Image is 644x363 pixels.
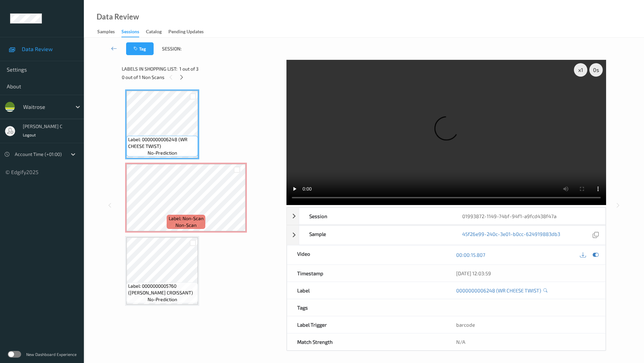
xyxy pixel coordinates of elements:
div: Label [287,282,446,299]
div: Label Trigger [287,316,446,333]
div: Tags [287,299,446,316]
span: Labels in shopping list: [122,66,177,72]
div: Sample45f26e99-240c-3e01-b0cc-624919883db3 [287,225,606,245]
div: 01993872-1149-74bf-94f1-a9fcd438f47a [452,208,605,225]
span: Label: 0000000006248 (WR CHEESE TWIST) [128,136,196,150]
div: Pending Updates [168,28,204,37]
div: x 1 [574,63,587,77]
a: Catalog [146,27,168,37]
div: Sessions [121,28,139,37]
a: 0000000006248 (WR CHEESE TWIST) [456,287,541,294]
div: Session [299,208,452,225]
span: no-prediction [148,150,177,156]
span: no-prediction [148,296,177,303]
a: Samples [97,27,121,37]
div: Catalog [146,28,162,37]
div: Samples [97,28,115,37]
div: Sample [299,226,452,245]
a: 00:00:15.807 [456,251,485,258]
span: Label: 0000000005760 ([PERSON_NAME] CROISSANT) [128,283,196,296]
span: Label: Non-Scan [169,215,204,222]
div: 0 out of 1 Non Scans [122,73,282,81]
a: Sessions [121,27,146,37]
span: Session: [162,45,181,52]
div: 0 s [589,63,603,77]
span: 1 out of 3 [179,66,199,72]
div: Data Review [97,13,139,20]
div: [DATE] 12:03:59 [456,270,595,277]
div: Video [287,245,446,265]
a: Pending Updates [168,27,210,37]
a: 45f26e99-240c-3e01-b0cc-624919883db3 [462,231,560,240]
span: non-scan [175,222,197,229]
div: N/A [446,333,605,350]
div: Timestamp [287,265,446,282]
div: barcode [446,316,605,333]
div: Match Strength [287,333,446,350]
div: Session01993872-1149-74bf-94f1-a9fcd438f47a [287,207,606,225]
button: Tag [126,42,154,55]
